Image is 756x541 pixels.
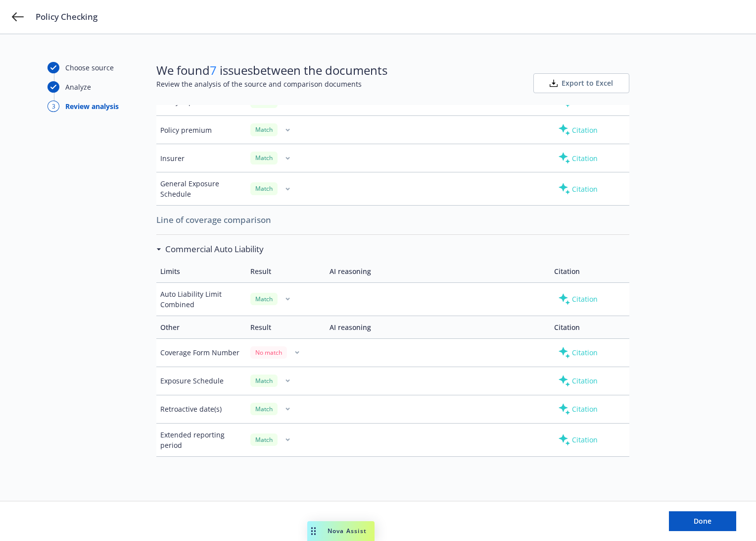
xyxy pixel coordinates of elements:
div: Auto Liability Limit Combined [160,289,242,310]
span: Review the analysis of the source and comparison documents [156,79,387,89]
button: Done [669,511,736,531]
div: Commercial Umbrella [156,465,250,478]
h3: Commercial Umbrella [165,465,250,478]
td: Limits [156,260,246,283]
div: Match [250,375,278,387]
div: Match [250,403,278,415]
div: Match [250,152,278,164]
div: Citation [554,373,602,389]
td: Result [246,316,326,338]
div: Drag to move [307,521,320,541]
span: Policy Checking [36,11,97,23]
div: Match [250,293,278,305]
span: Export to Excel [562,78,613,88]
div: Citation [554,401,602,417]
div: Insurer [160,153,242,163]
div: Citation [554,122,602,138]
div: Commercial Auto Liability [156,243,264,256]
div: Match [250,123,278,136]
div: Analyze [65,82,91,92]
div: Retroactive date(s) [160,404,242,414]
td: Other [156,316,246,338]
span: Done [694,516,711,526]
span: Line of coverage comparison [156,210,629,230]
button: Nova Assist [307,521,375,541]
td: Result [246,260,326,283]
div: Extended reporting period [160,430,242,450]
div: Citation [554,432,602,448]
div: Policy premium [160,125,242,135]
div: Citation [554,345,602,361]
span: 7 [210,62,217,78]
span: We found issues between the documents [156,62,387,79]
div: Exposure Schedule [160,376,242,386]
div: Coverage Form Number [160,347,242,358]
div: Review analysis [65,101,119,111]
td: AI reasoning [326,316,550,338]
div: Citation [554,181,602,197]
div: No match [250,346,287,359]
td: Citation [550,316,629,338]
div: Citation [554,150,602,166]
button: Export to Excel [533,73,629,93]
div: Choose source [65,62,114,73]
td: Citation [550,260,629,283]
div: Citation [554,291,602,307]
div: General Exposure Schedule [160,178,242,199]
div: 3 [47,101,59,112]
h3: Commercial Auto Liability [165,243,264,256]
div: Match [250,182,278,195]
td: AI reasoning [326,260,550,283]
div: Match [250,433,278,446]
span: Nova Assist [328,527,367,535]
